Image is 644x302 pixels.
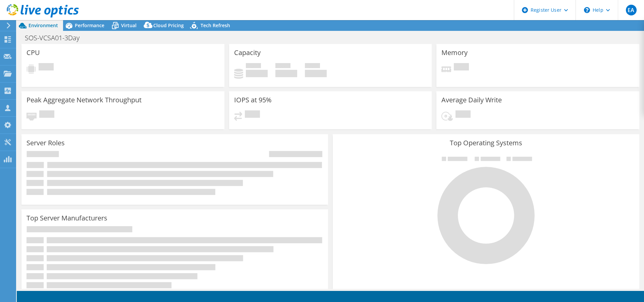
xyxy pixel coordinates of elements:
[121,22,137,29] span: Virtual
[245,110,260,119] span: Pending
[246,70,268,77] h4: 0 GiB
[234,96,272,104] h3: IOPS at 95%
[234,49,261,56] h3: Capacity
[246,63,261,70] span: Used
[26,96,142,104] h3: Peak Aggregate Network Throughput
[441,96,502,104] h3: Average Daily Write
[441,49,468,56] h3: Memory
[275,70,297,77] h4: 0 GiB
[39,110,54,119] span: Pending
[153,22,184,29] span: Cloud Pricing
[305,63,320,70] span: Total
[201,22,230,29] span: Tech Refresh
[26,214,107,222] h3: Top Server Manufacturers
[75,22,104,29] span: Performance
[29,22,58,29] span: Environment
[584,7,590,13] svg: \n
[626,5,637,15] span: EA
[22,34,90,42] h1: SOS-VCSA01-3Day
[275,63,290,70] span: Free
[305,70,327,77] h4: 0 GiB
[454,63,469,72] span: Pending
[26,49,40,56] h3: CPU
[338,139,634,147] h3: Top Operating Systems
[455,110,471,119] span: Pending
[26,139,65,147] h3: Server Roles
[39,63,54,72] span: Pending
